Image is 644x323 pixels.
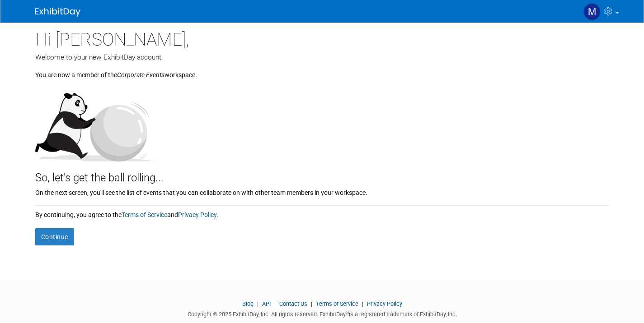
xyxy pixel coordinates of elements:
[316,300,358,307] a: Terms of Service
[35,84,157,161] img: Let's get the ball rolling
[35,8,80,17] img: ExhibitDay
[346,310,349,315] sup: ®
[35,206,609,219] div: By continuing, you agree to the and .
[255,300,261,307] span: |
[117,71,165,78] i: Corporate Events
[262,300,271,307] a: API
[35,186,609,197] div: On the next screen, you'll see the list of events that you can collaborate on with other team mem...
[583,3,601,20] img: Martin Strandberg-Larsen
[178,211,216,218] a: Privacy Policy
[35,228,74,245] button: Continue
[360,300,366,307] span: |
[367,300,402,307] a: Privacy Policy
[279,300,307,307] a: Contact Us
[35,23,609,52] div: Hi [PERSON_NAME],
[35,52,609,62] div: Welcome to your new ExhibitDay account.
[309,300,315,307] span: |
[272,300,278,307] span: |
[35,161,609,186] div: So, let's get the ball rolling...
[35,62,609,79] div: You are now a member of the workspace.
[122,211,167,218] a: Terms of Service
[242,300,254,307] a: Blog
